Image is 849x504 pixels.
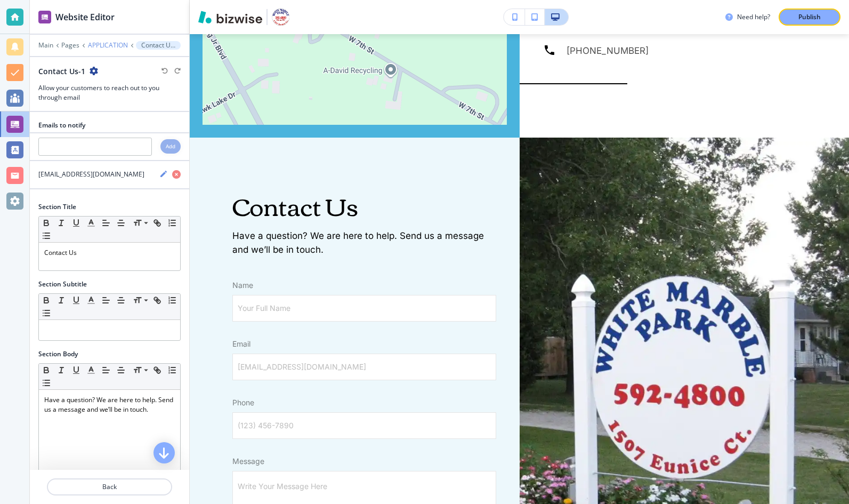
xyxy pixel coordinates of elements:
img: editor icon [38,11,51,23]
h2: Section Body [38,349,78,359]
a: [PHONE_NUMBER] [543,44,649,58]
h6: [PHONE_NUMBER] [567,44,649,58]
p: Back [48,482,171,492]
h4: [EMAIL_ADDRESS][DOMAIN_NAME] [38,170,144,179]
p: Contact Us [232,191,496,219]
p: Contact Us-1 [141,42,175,49]
p: Email [232,339,496,349]
button: Contact Us-1 [136,41,181,50]
h2: Emails to notify [38,121,85,130]
h4: Add [166,142,175,150]
h2: Contact Us-1 [38,66,85,77]
button: [EMAIL_ADDRESS][DOMAIN_NAME] [30,161,189,189]
button: Back [47,478,172,495]
p: Message [232,456,496,467]
h2: Section Subtitle [38,279,87,289]
p: Have a question? We are here to help. Send us a message and we’ll be in touch. [232,229,496,257]
p: Have a question? We are here to help. Send us a message and we’ll be in touch. [44,395,175,414]
h3: Need help? [737,12,770,22]
p: Publish [798,12,821,22]
img: Bizwise Logo [198,11,262,23]
button: APPLICATION [88,42,128,49]
p: Contact Us [44,248,175,258]
button: Publish [779,9,840,26]
button: Main [38,42,53,49]
h2: Section Title [38,202,76,212]
h2: Website Editor [55,11,115,23]
p: Phone [232,397,496,408]
button: Pages [61,42,79,49]
img: Your Logo [272,9,289,26]
h3: Allow your customers to reach out to you through email [38,83,181,102]
p: Name [232,280,496,291]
